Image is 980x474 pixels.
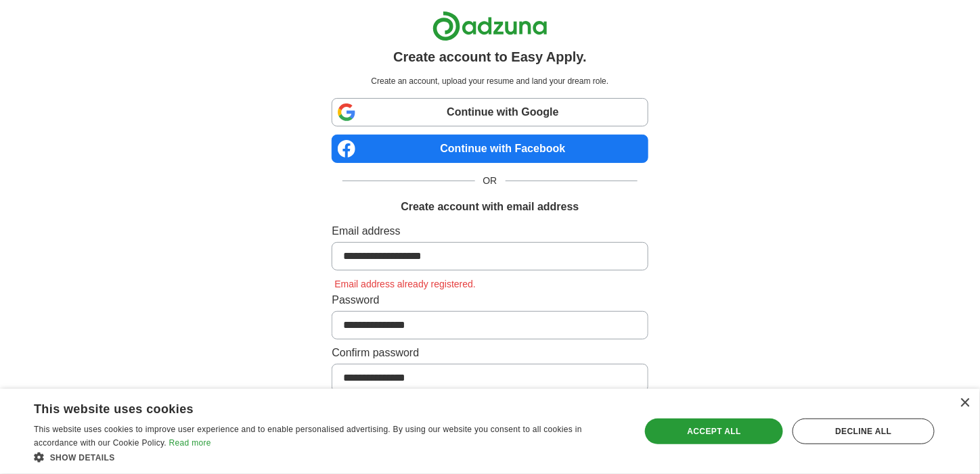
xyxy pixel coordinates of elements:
[332,345,648,361] label: Confirm password
[169,438,211,448] a: Read more, opens a new window
[793,419,935,444] div: Decline all
[334,75,645,87] p: Create an account, upload your resume and land your dream role.
[332,135,648,163] a: Continue with Facebook
[332,223,648,239] label: Email address
[393,47,587,67] h1: Create account to Easy Apply.
[34,425,582,448] span: This website uses cookies to improve user experience and to enable personalised advertising. By u...
[332,98,648,126] a: Continue with Google
[332,292,648,308] label: Password
[50,453,115,463] span: Show details
[332,279,478,289] span: Email address already registered.
[34,450,623,464] div: Show details
[401,199,579,215] h1: Create account with email address
[645,419,783,444] div: Accept all
[432,11,548,41] img: Adzuna logo
[960,398,970,408] div: Close
[475,174,506,188] span: OR
[34,397,589,417] div: This website uses cookies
